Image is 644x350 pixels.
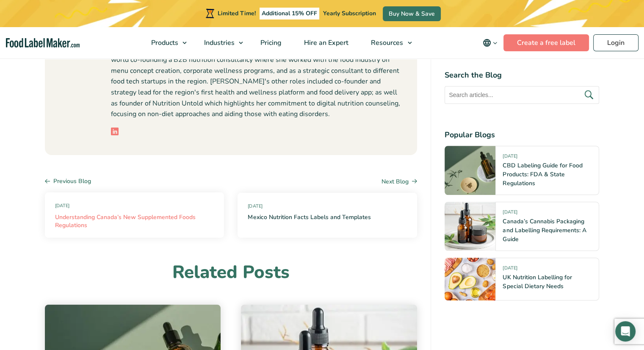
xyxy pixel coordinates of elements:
[503,34,589,51] a: Create a free label
[301,38,349,47] span: Hire an Expert
[503,153,517,163] span: [DATE]
[615,321,636,342] div: Open Intercom Messenger
[503,265,517,275] span: [DATE]
[360,27,416,58] a: Resources
[381,177,417,186] a: Next Blog
[111,22,401,119] p: [PERSON_NAME] launched her career as a Clinical Dietitian at a leading meal plan and catering cen...
[202,38,235,47] span: Industries
[593,34,638,51] a: Login
[149,38,179,47] span: Products
[248,213,370,222] a: Mexico Nutrition Facts Labels and Templates
[503,209,517,219] span: [DATE]
[260,8,319,19] span: Additional 15% OFF
[248,203,407,210] span: [DATE]
[45,177,91,186] a: Previous Blog
[503,161,582,187] a: CBD Labeling Guide for Food Products: FDA & State Regulations
[258,38,282,47] span: Pricing
[368,38,404,47] span: Resources
[383,6,441,21] a: Buy Now & Save
[140,27,191,58] a: Products
[45,261,417,284] h3: Related Posts
[249,27,291,58] a: Pricing
[193,27,247,58] a: Industries
[503,273,572,290] a: UK Nutrition Labelling for Special Dietary Needs
[293,27,358,58] a: Hire an Expert
[55,213,214,230] a: Understanding Canada’s New Supplemented Foods Regulations
[55,203,214,210] span: [DATE]
[445,86,599,104] input: Search articles...
[503,217,586,243] a: Canada’s Cannabis Packaging and Labelling Requirements: A Guide
[323,9,376,17] span: Yearly Subscription
[218,9,256,17] span: Limited Time!
[445,69,599,81] h4: Search the Blog
[445,129,599,141] h4: Popular Blogs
